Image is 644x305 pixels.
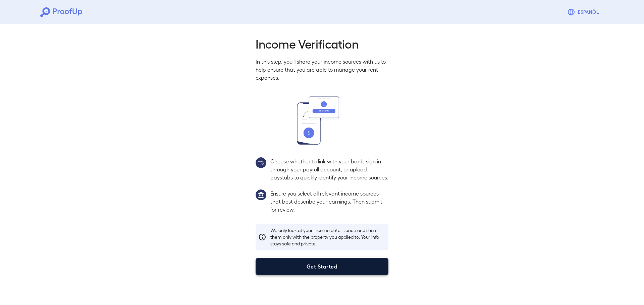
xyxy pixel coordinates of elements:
[565,5,604,19] button: Espanõl
[270,189,388,214] p: Ensure you select all relevant income sources that best describe your earnings. Then submit for r...
[270,227,386,247] p: We only look at your income details once and share them only with the property you applied to. Yo...
[256,36,388,51] h2: Income Verification
[256,189,266,200] img: group1.svg
[256,258,388,275] button: Get Started
[256,58,388,82] p: In this step, you'll share your income sources with us to help ensure that you are able to manage...
[270,157,388,181] p: Choose whether to link with your bank, sign in through your payroll account, or upload paystubs t...
[297,96,347,145] img: transfer_money.svg
[256,157,266,168] img: group2.svg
